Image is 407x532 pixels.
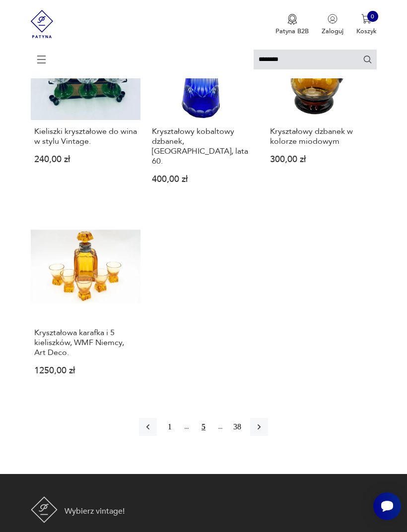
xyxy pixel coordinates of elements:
[31,212,141,390] a: Kryształowa karafka i 5 kieliszków, WMF Niemcy, Art Deco.Kryształowa karafka i 5 kieliszków, WMF ...
[152,126,255,166] h3: Kryształowy kobaltowy dzbanek, [GEOGRAPHIC_DATA], lata 60.
[31,496,58,523] img: Patyna - sklep z meblami i dekoracjami vintage
[270,156,373,164] p: 300,00 zł
[34,126,137,146] h3: Kieliszki kryształowe do wina w stylu Vintage.
[195,418,212,436] button: 5
[34,328,137,357] h3: Kryształowa karafka i 5 kieliszków, WMF Niemcy, Art Deco.
[161,418,179,436] button: 1
[275,14,309,36] button: Patyna B2B
[31,10,141,199] a: Kieliszki kryształowe do wina w stylu Vintage.Kieliszki kryształowe do wina w stylu Vintage.240,0...
[275,27,309,36] p: Patyna B2B
[356,27,377,36] p: Koszyk
[152,176,255,183] p: 400,00 zł
[363,55,372,64] button: Szukaj
[373,492,401,520] iframe: Smartsupp widget button
[228,418,246,436] button: 38
[34,156,137,164] p: 240,00 zł
[275,14,309,36] a: Ikona medaluPatyna B2B
[356,14,377,36] button: 0Koszyk
[328,14,338,24] img: Ikonka użytkownika
[322,14,343,36] button: Zaloguj
[361,14,371,24] img: Ikona koszyka
[367,11,378,22] div: 0
[267,10,377,199] a: Kryształowy dzbanek w kolorze miodowymKryształowy dzbanek w kolorze miodowym300,00 zł
[270,126,373,146] h3: Kryształowy dzbanek w kolorze miodowym
[34,367,137,375] p: 1250,00 zł
[322,27,343,36] p: Zaloguj
[65,505,125,517] p: Wybierz vintage!
[287,14,297,25] img: Ikona medalu
[148,10,259,199] a: Kryształowy kobaltowy dzbanek, Polska, lata 60.Kryształowy kobaltowy dzbanek, [GEOGRAPHIC_DATA], ...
